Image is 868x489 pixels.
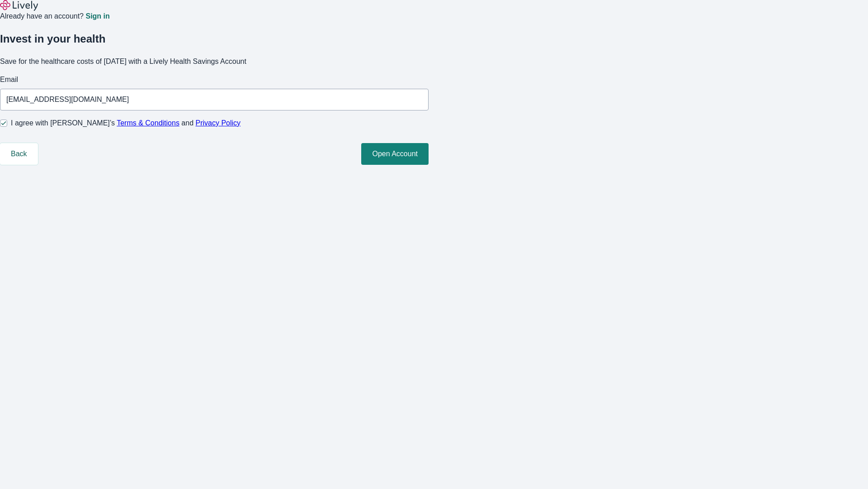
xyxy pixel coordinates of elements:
span: I agree with [PERSON_NAME]’s and [11,118,241,129]
a: Terms & Conditions [117,119,179,127]
a: Sign in [85,13,109,20]
a: Privacy Policy [196,119,241,127]
button: Open Account [361,143,429,165]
